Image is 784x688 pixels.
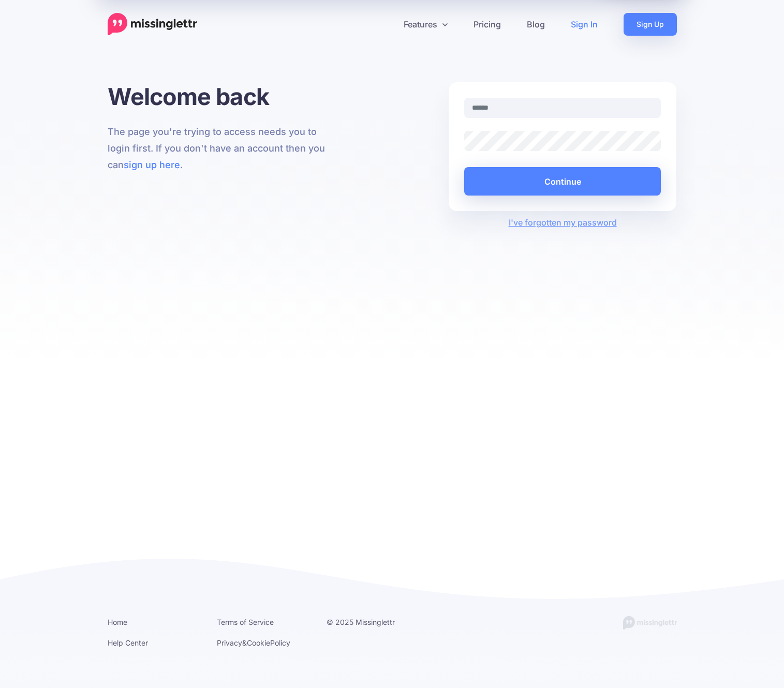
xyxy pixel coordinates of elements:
a: Cookie [247,638,270,647]
a: I've forgotten my password [509,217,617,228]
a: Home [108,618,127,626]
a: Sign In [558,13,611,36]
h1: Welcome back [108,82,336,111]
a: Pricing [461,13,514,36]
a: Blog [514,13,558,36]
button: Continue [464,167,661,196]
a: sign up here [124,159,180,170]
li: © 2025 Missinglettr [327,616,421,629]
a: Sign Up [624,13,677,36]
li: & Policy [217,636,311,649]
p: The page you're trying to access needs you to login first. If you don't have an account then you ... [108,124,336,173]
a: Privacy [217,638,242,647]
a: Terms of Service [217,618,274,626]
a: Help Center [108,638,148,647]
a: Features [391,13,461,36]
